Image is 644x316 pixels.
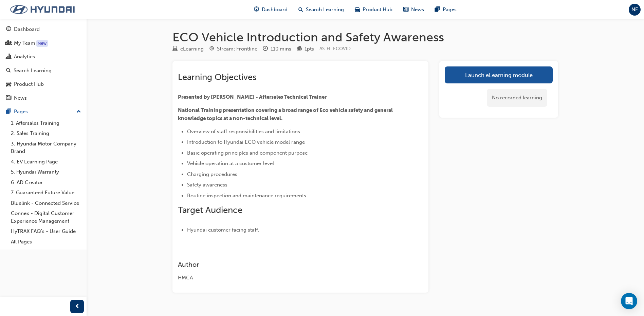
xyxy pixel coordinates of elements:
[263,45,291,53] div: Duration
[178,274,399,282] div: HMCA
[305,45,314,53] div: 1 pts
[178,261,399,269] h3: Author
[319,46,351,52] span: Learning resource code
[6,81,11,87] span: car-icon
[3,23,84,36] a: Dashboard
[217,45,257,53] div: Stream: Frontline
[403,5,408,14] span: news-icon
[178,94,254,100] span: Presented by [PERSON_NAME]
[172,46,178,52] span: learningResourceType_ELEARNING-icon
[256,94,327,100] span: - Aftersales Technical Trainer
[363,6,392,14] span: Product Hub
[187,160,274,166] span: Vehicle operation at a customer level
[187,171,237,177] span: Charging procedures
[14,53,35,61] div: Analytics
[254,5,259,14] span: guage-icon
[187,139,305,145] span: Introduction to Hyundai ECO vehicle model range
[8,167,84,177] a: 5. Hyundai Warranty
[3,2,81,17] img: Trak
[187,150,308,156] span: Basic operating principles and component purpose
[621,293,637,309] div: Open Intercom Messenger
[178,72,256,82] span: Learning Objectives
[293,3,349,17] a: search-iconSearch Learning
[6,95,11,101] span: news-icon
[187,193,306,199] span: Routine inspection and maintenance requirements
[14,67,52,75] div: Search Learning
[8,157,84,167] a: 4. EV Learning Page
[172,45,204,53] div: Type
[297,46,302,52] span: podium-icon
[443,6,457,14] span: Pages
[36,40,48,47] div: Tooltip anchor
[6,26,11,33] span: guage-icon
[6,109,11,115] span: pages-icon
[6,68,11,74] span: search-icon
[8,118,84,129] a: 1. Aftersales Training
[76,107,81,116] span: up-icon
[306,6,344,14] span: Search Learning
[187,129,300,135] span: Overview of staff responsibilities and limitations
[8,198,84,209] a: Bluelink - Connected Service
[14,25,40,33] div: Dashboard
[14,108,28,116] div: Pages
[178,107,394,121] span: National Training presentation covering a broad range of Eco vehicle safety and general knowledge...
[3,105,84,118] button: Pages
[411,6,424,14] span: News
[187,182,227,188] span: Safety awareness
[271,45,291,53] div: 110 mins
[262,6,288,14] span: Dashboard
[6,40,11,46] span: people-icon
[14,94,27,102] div: News
[445,66,553,83] a: Launch eLearning module
[14,39,35,47] div: My Team
[249,3,293,17] a: guage-iconDashboard
[180,45,204,53] div: eLearning
[3,37,84,50] a: My Team
[349,3,398,17] a: car-iconProduct Hub
[172,30,558,45] h1: ECO Vehicle Introduction and Safety Awareness
[298,5,303,14] span: search-icon
[75,302,80,311] span: prev-icon
[3,22,84,105] button: DashboardMy TeamAnalyticsSearch LearningProduct HubNews
[355,5,360,14] span: car-icon
[3,51,84,63] a: Analytics
[6,54,11,60] span: chart-icon
[429,3,462,17] a: pages-iconPages
[8,208,84,226] a: Connex - Digital Customer Experience Management
[435,5,440,14] span: pages-icon
[8,187,84,198] a: 7. Guaranteed Future Value
[178,205,242,215] span: Target Audience
[3,78,84,91] a: Product Hub
[631,6,638,14] span: NE
[8,139,84,157] a: 3. Hyundai Motor Company Brand
[209,45,257,53] div: Stream
[209,46,214,52] span: target-icon
[8,226,84,237] a: HyTRAK FAQ's - User Guide
[3,64,84,77] a: Search Learning
[187,227,259,233] span: Hyundai customer facing staff.
[263,46,268,52] span: clock-icon
[3,92,84,104] a: News
[8,237,84,247] a: All Pages
[14,80,44,88] div: Product Hub
[8,177,84,188] a: 6. AD Creator
[8,128,84,139] a: 2. Sales Training
[398,3,429,17] a: news-iconNews
[297,45,314,53] div: Points
[487,89,547,107] div: No recorded learning
[629,4,641,16] button: NE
